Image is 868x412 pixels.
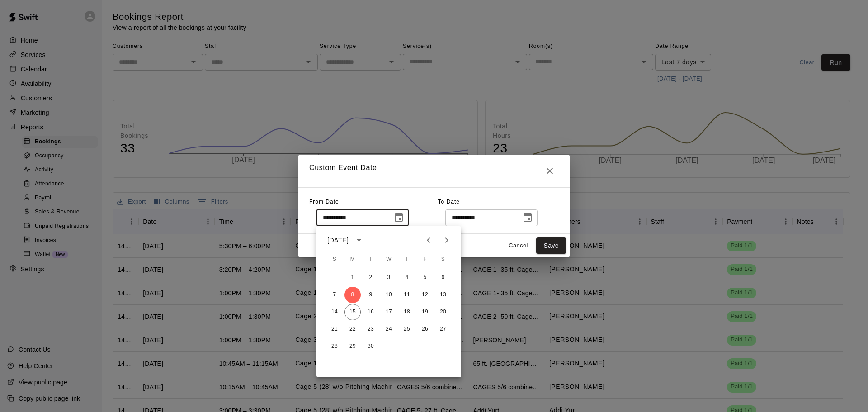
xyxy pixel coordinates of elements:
button: 20 [435,304,451,320]
button: Next month [438,231,456,249]
span: Friday [417,251,433,269]
button: 9 [363,287,379,303]
button: 14 [326,304,343,320]
button: 2 [363,270,379,286]
button: calendar view is open, switch to year view [351,232,367,248]
button: 18 [399,304,415,320]
button: 25 [399,321,415,337]
button: 7 [326,287,343,303]
button: 28 [326,338,343,355]
button: Close [541,162,559,180]
button: 16 [363,304,379,320]
span: Saturday [435,251,451,269]
button: 5 [417,270,433,286]
button: 3 [381,270,397,286]
span: To Date [438,199,460,205]
button: Cancel [504,239,533,253]
button: 15 [344,304,361,320]
button: 23 [363,321,379,337]
span: Tuesday [363,251,379,269]
span: Wednesday [381,251,397,269]
button: 30 [363,338,379,355]
button: 10 [381,287,397,303]
button: Previous month [420,231,438,249]
button: 13 [435,287,451,303]
button: 6 [435,270,451,286]
button: Choose date, selected date is Sep 15, 2025 [519,208,537,227]
span: Thursday [399,251,415,269]
button: 22 [344,321,361,337]
button: 8 [344,287,361,303]
button: Choose date, selected date is Sep 8, 2025 [390,208,408,227]
span: From Date [309,199,339,205]
div: [DATE] [327,236,349,245]
span: Monday [344,251,361,269]
button: 11 [399,287,415,303]
button: 4 [399,270,415,286]
button: 1 [344,270,361,286]
button: 21 [326,321,343,337]
h2: Custom Event Date [298,155,570,187]
button: 27 [435,321,451,337]
span: Sunday [326,251,343,269]
button: 17 [381,304,397,320]
button: 19 [417,304,433,320]
button: Save [536,237,566,254]
button: 26 [417,321,433,337]
button: 24 [381,321,397,337]
button: 12 [417,287,433,303]
button: 29 [344,338,361,355]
